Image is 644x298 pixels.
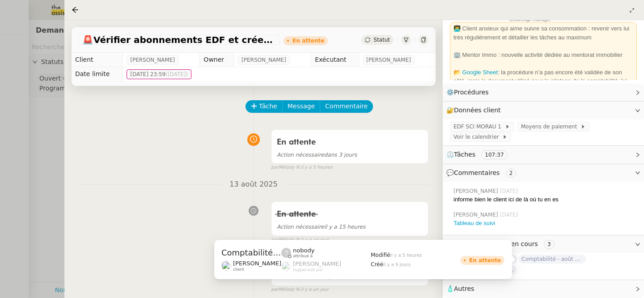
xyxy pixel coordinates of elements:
[293,267,323,272] span: suppervisé par
[453,211,500,219] span: [PERSON_NAME]
[443,164,644,182] div: 💬Commentaires 2
[453,195,637,204] div: informe bien le client ici de là où tu en es
[221,249,281,257] span: Comptabilité - août 2025
[233,260,281,267] span: [PERSON_NAME]
[311,53,359,67] td: Exécutant
[292,38,324,43] div: En attente
[277,224,324,230] span: Action nécessaire
[521,122,580,131] span: Moyens de paiement
[165,71,188,77] span: ([DATE])
[271,164,279,171] span: par
[446,285,474,292] span: 🧴
[277,224,365,230] span: il y a 15 heures
[454,285,474,292] span: Autres
[390,253,422,258] span: il y a 5 heures
[443,280,644,298] div: 🧴Autres
[373,37,390,43] span: Statut
[271,164,332,171] small: Mélody N.
[288,101,315,111] span: Message
[277,152,357,158] span: dans 3 jours
[281,247,371,258] app-user-label: attribué à
[454,169,500,176] span: Commentaires
[277,138,316,146] span: En attente
[72,53,123,67] td: Client
[281,260,371,272] app-user-label: suppervisé par
[453,24,633,42] div: 👨‍💻 Client anxieux qui aime suivre sa consommation : revenir vers lui très régulièrement et détai...
[271,236,279,244] span: par
[293,254,313,259] span: attribué à
[371,252,390,258] span: Modifié
[446,151,515,158] span: ⏲️
[453,132,502,141] span: Voir le calendrier
[366,55,411,64] span: [PERSON_NAME]
[383,262,411,267] span: il y a 9 jours
[544,240,555,249] nz-tag: 3
[293,247,314,253] span: nobody
[453,51,633,60] div: 🏢 Mentor Immo : nouvelle activité dédiée au mentorat immobilier
[469,258,501,263] div: En attente
[271,236,329,244] small: Mélody N.
[454,89,489,96] span: Procédures
[325,101,368,111] span: Commentaire
[446,105,504,115] span: 🔐
[281,261,291,271] img: users%2FoFdbodQ3TgNoWt9kP3GXAs5oaCq1%2Favatar%2Fprofile-pic.png
[453,220,495,226] a: Tableau de suivi
[130,55,175,64] span: [PERSON_NAME]
[301,286,328,294] span: il y a un jour
[233,267,244,272] span: client
[221,261,231,271] img: users%2FW7e7b233WjXBv8y9FJp8PJv22Cs1%2Favatar%2F21b3669d-5595-472e-a0ea-de11407c45ae
[500,187,520,195] span: [DATE]
[72,67,123,81] td: Date limite
[320,100,373,113] button: Commentaire
[301,164,332,171] span: il y a 5 heures
[443,235,644,253] div: 🕵️Autres demandes en cours 3
[446,87,493,98] span: ⚙️
[271,286,329,294] small: Mélody N.
[519,255,586,264] span: Comptabilité - août 2025
[241,55,286,64] span: [PERSON_NAME]
[221,260,281,272] app-user-detailed-label: client
[222,179,284,191] span: 13 août 2025
[453,187,500,195] span: [PERSON_NAME]
[481,150,507,159] nz-tag: 107:37
[282,100,320,113] button: Message
[246,100,283,113] button: Tâche
[277,210,316,218] span: En attente
[130,70,188,79] span: [DATE] 23:59
[271,286,279,294] span: par
[301,236,328,244] span: il y a un jour
[500,211,520,219] span: [DATE]
[82,35,276,44] span: Vérifier abonnements EDF et créer tableau consommation
[259,101,277,111] span: Tâche
[453,68,633,94] div: : la procédure n’a pas encore été validée de son côté, mais le document utilisé pour le pilotage ...
[293,260,341,267] span: [PERSON_NAME]
[454,106,501,114] span: Données client
[443,84,644,101] div: ⚙️Procédures
[277,152,324,158] span: Action nécessaire
[443,102,644,119] div: 🔐Données client
[371,261,383,268] span: Créé
[454,151,475,158] span: Tâches
[506,169,517,178] nz-tag: 2
[82,34,93,45] span: 🚨
[446,169,520,176] span: 💬
[453,69,498,76] a: 📂 Google Sheet
[443,146,644,163] div: ⏲️Tâches 107:37
[200,53,234,67] td: Owner
[453,122,505,131] span: EDF SCI MORAU 1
